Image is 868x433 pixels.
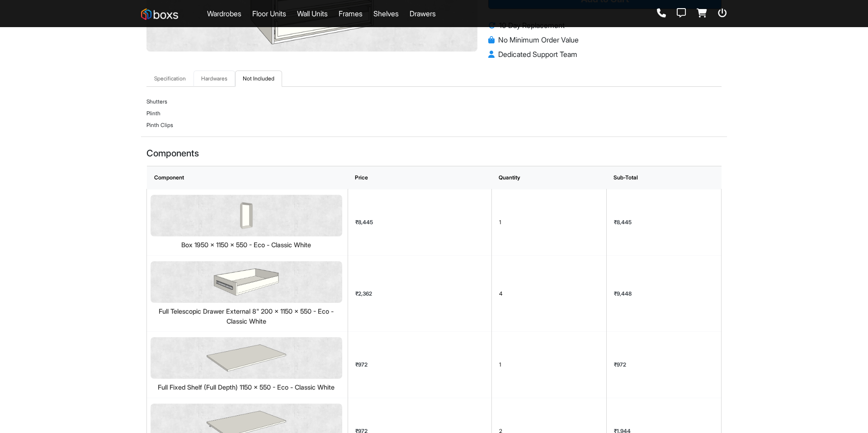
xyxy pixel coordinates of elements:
th: Price [348,166,491,189]
div: Box 1950 x 1150 x 550 - Eco - Classic White [151,240,342,250]
a: Shelves [373,8,399,19]
a: Box 1950 x 1150 x 550 - Eco - Classic WhiteBox 1950 x 1150 x 550 - Eco - Classic White [151,195,342,250]
td: 4 [491,255,606,331]
div: Full Telescopic Drawer External 8" 200 x 1150 x 550 - Eco - Classic White [151,306,342,326]
img: Box 1950 x 1150 x 550 - Eco - Classic White [240,202,252,229]
a: Drawers [410,8,436,19]
span: ₹9,448 [614,290,632,297]
li: Dedicated Support Team [488,49,722,60]
span: ₹972 [355,361,368,368]
td: 1 [491,332,606,398]
a: Not Included [235,71,282,87]
span: ₹8,445 [614,219,632,226]
a: Floor Units [252,8,286,19]
li: No Minimum Order Value [488,34,722,45]
a: Wardrobes [207,8,241,19]
div: Full Fixed Shelf (Full Depth) 1150 x 550 - Eco - Classic White [151,382,342,392]
li: plinth [146,109,722,118]
li: pinth clips [146,121,722,129]
h4: Components [146,148,722,159]
th: Component [147,166,348,189]
li: shutters [146,98,722,106]
span: ₹972 [614,361,626,368]
a: Full Fixed Shelf (Full Depth) 1150 x 550 - Eco - Classic WhiteFull Fixed Shelf (Full Depth) 1150 ... [151,337,342,392]
a: Full Telescopic Drawer External 8" 200 x 1150 x 550 - Eco - Classic WhiteFull Telescopic Drawer E... [151,261,342,326]
a: Logout [718,9,727,19]
a: Specification [146,71,193,87]
img: Full Telescopic Drawer External 8" 200 x 1150 x 550 - Eco - Classic White [214,268,278,296]
a: Wall Units [297,8,328,19]
th: Sub-Total [606,166,721,189]
a: Frames [339,8,363,19]
td: 1 [491,189,606,256]
span: ₹2,362 [355,290,372,297]
img: Full Fixed Shelf (Full Depth) 1150 x 550 - Eco - Classic White [207,344,286,372]
span: ₹8,445 [355,219,373,226]
img: Boxs Store logo [141,9,178,20]
th: Quantity [491,166,606,189]
a: Hardwares [193,71,235,87]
